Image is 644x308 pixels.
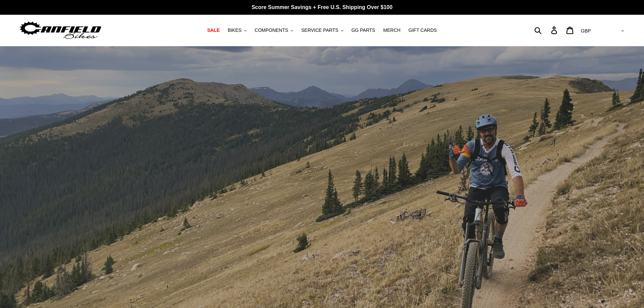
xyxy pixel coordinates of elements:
[405,26,440,35] a: GIFT CARDS
[298,26,346,35] button: SERVICE PARTS
[380,26,404,35] a: MERCH
[228,27,241,33] span: BIKES
[207,27,220,33] span: SALE
[251,26,297,35] button: COMPONENTS
[224,26,250,35] button: BIKES
[18,20,102,41] img: Canfield Bikes
[409,27,437,33] span: GIFT CARDS
[301,27,338,33] span: SERVICE PARTS
[383,27,400,33] span: MERCH
[204,26,223,35] a: SALE
[348,26,379,35] a: GG PARTS
[352,27,375,33] span: GG PARTS
[538,23,555,38] input: Search
[255,27,288,33] span: COMPONENTS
